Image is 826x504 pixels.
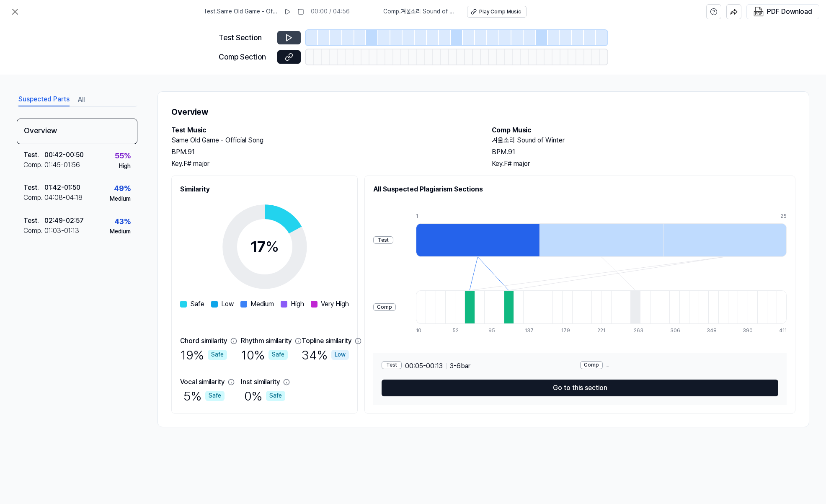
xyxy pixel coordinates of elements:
[110,195,131,203] div: Medium
[208,350,227,360] div: Safe
[706,4,721,19] button: help
[219,51,272,63] div: Comp Section
[452,327,462,334] div: 52
[373,303,396,311] div: Comp
[44,160,80,170] div: 01:45 - 01:56
[416,327,426,334] div: 10
[17,119,137,144] div: Overview
[752,5,814,19] button: PDF Download
[23,193,44,203] div: Comp .
[492,147,795,157] div: BPM. 91
[78,93,85,106] button: All
[205,391,225,401] div: Safe
[780,213,787,220] div: 25
[405,361,443,371] span: 00:05 - 00:13
[171,147,475,157] div: BPM. 91
[450,361,470,371] span: 3 - 6 bar
[180,184,349,194] h2: Similarity
[23,216,44,226] div: Test .
[114,216,131,228] div: 43 %
[302,336,351,346] div: Topline similarity
[244,387,285,405] div: 0 %
[382,361,402,369] div: Test
[241,346,288,364] div: 10 %
[492,125,795,135] h2: Comp Music
[479,8,521,16] div: Play Comp Music
[114,183,131,195] div: 49 %
[250,235,279,258] div: 17
[311,8,350,16] div: 00:00 / 04:56
[221,299,234,309] span: Low
[171,135,475,145] h2: Same Old Game - Official Song
[321,299,349,309] span: Very High
[779,327,787,334] div: 411
[18,93,70,106] button: Suspected Parts
[180,377,225,387] div: Vocal similarity
[23,160,44,170] div: Comp .
[710,8,718,16] svg: help
[266,238,279,256] span: %
[767,6,812,17] div: PDF Download
[44,226,79,236] div: 01:03 - 01:13
[291,299,304,309] span: High
[110,227,131,236] div: Medium
[241,377,280,387] div: Inst similarity
[373,236,393,244] div: Test
[119,162,131,171] div: High
[302,346,349,364] div: 34 %
[171,105,795,119] h1: Overview
[331,350,349,360] div: Low
[670,327,680,334] div: 306
[190,299,204,309] span: Safe
[730,8,738,16] img: share
[183,387,225,405] div: 5 %
[525,327,534,334] div: 137
[492,159,795,169] div: Key. F# major
[580,361,603,369] div: Comp
[23,183,44,193] div: Test .
[44,216,84,226] div: 02:49 - 02:57
[634,327,643,334] div: 263
[373,184,787,194] h2: All Suspected Plagiarism Sections
[492,135,795,145] h2: 겨울소리 Sound of Winter
[115,150,131,162] div: 55 %
[743,327,752,334] div: 390
[467,6,527,18] button: Play Comp Music
[266,391,285,401] div: Safe
[597,327,607,334] div: 221
[580,361,779,371] div: -
[383,8,457,16] span: Comp . 겨울소리 Sound of Winter
[44,193,83,203] div: 04:08 - 04:18
[488,327,498,334] div: 95
[181,346,227,364] div: 19 %
[171,125,475,135] h2: Test Music
[416,213,539,220] div: 1
[23,226,44,236] div: Comp .
[241,336,292,346] div: Rhythm similarity
[268,350,288,360] div: Safe
[44,183,80,193] div: 01:42 - 01:50
[23,150,44,160] div: Test .
[204,8,277,16] span: Test . Same Old Game - Official Song
[219,32,272,44] div: Test Section
[44,150,84,160] div: 00:42 - 00:50
[250,299,274,309] span: Medium
[707,327,716,334] div: 348
[180,336,227,346] div: Chord similarity
[561,327,571,334] div: 179
[171,159,475,169] div: Key. F# major
[754,7,764,17] img: PDF Download
[382,380,778,396] button: Go to this section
